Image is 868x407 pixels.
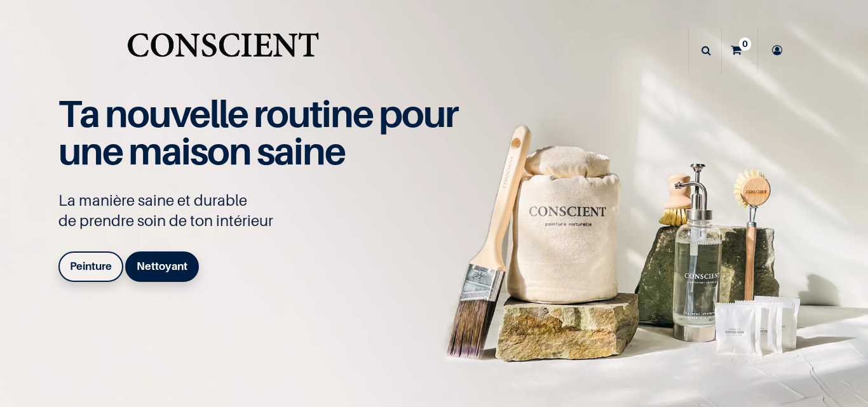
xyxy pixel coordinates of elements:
img: Conscient [125,25,321,76]
span: Ta nouvelle routine pour une maison saine [58,91,458,173]
a: Logo of Conscient [125,25,321,76]
b: Nettoyant [137,260,187,272]
p: La manière saine et durable de prendre soin de ton intérieur [58,190,471,231]
iframe: Tidio Chat [803,325,862,385]
a: Nettoyant [125,251,199,282]
a: 0 [722,28,757,72]
sup: 0 [739,37,751,50]
a: Peinture [58,251,123,282]
b: Peinture [70,260,112,272]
